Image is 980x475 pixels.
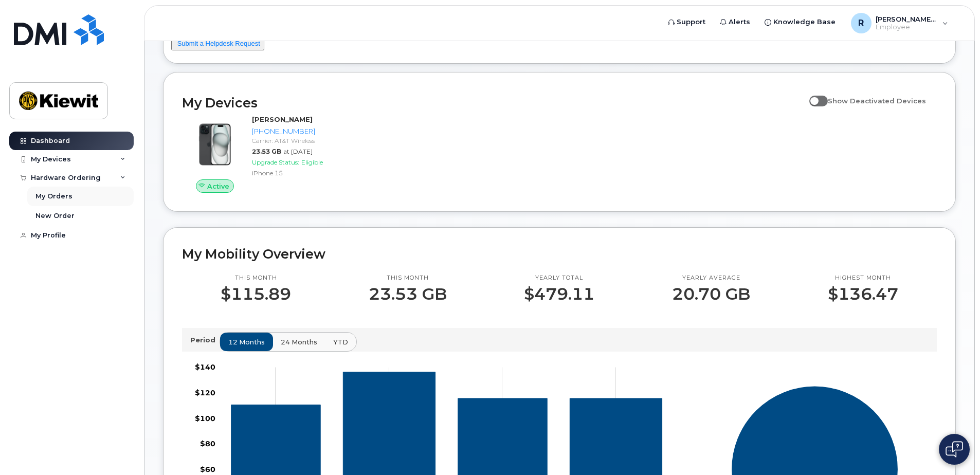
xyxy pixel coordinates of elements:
[946,441,963,458] img: Open chat
[221,274,291,282] p: This month
[333,337,348,347] span: YTD
[369,274,447,282] p: This month
[524,285,594,303] p: $479.11
[828,274,898,282] p: Highest month
[200,440,215,449] tspan: $80
[301,158,323,166] span: Eligible
[672,285,750,303] p: 20.70 GB
[369,285,447,303] p: 23.53 GB
[177,40,260,47] a: Submit a Helpdesk Request
[828,285,898,303] p: $136.47
[190,335,220,345] p: Period
[858,17,864,29] span: R
[524,274,594,282] p: Yearly total
[729,17,750,27] span: Alerts
[672,274,750,282] p: Yearly average
[844,13,955,33] div: Ryan.Kuntz
[182,246,937,262] h2: My Mobility Overview
[195,388,215,397] tspan: $120
[252,126,357,136] div: [PHONE_NUMBER]
[828,97,926,105] span: Show Deactivated Devices
[252,158,299,166] span: Upgrade Status:
[171,38,264,50] button: Submit a Helpdesk Request
[200,465,215,474] tspan: $60
[876,15,937,23] span: [PERSON_NAME].[PERSON_NAME]
[876,23,937,31] span: Employee
[773,17,836,27] span: Knowledge Base
[677,17,705,27] span: Support
[661,12,713,32] a: Support
[195,414,215,423] tspan: $100
[190,120,240,169] img: iPhone_15_Black.png
[221,285,291,303] p: $115.89
[809,91,818,99] input: Show Deactivated Devices
[757,12,843,32] a: Knowledge Base
[252,136,357,145] div: Carrier: AT&T Wireless
[182,95,804,111] h2: My Devices
[283,148,313,155] span: at [DATE]
[207,181,229,191] span: Active
[195,362,215,372] tspan: $140
[713,12,757,32] a: Alerts
[182,115,361,193] a: Active[PERSON_NAME][PHONE_NUMBER]Carrier: AT&T Wireless23.53 GBat [DATE]Upgrade Status:EligibleiP...
[252,115,313,123] strong: [PERSON_NAME]
[252,148,281,155] span: 23.53 GB
[252,169,357,177] div: iPhone 15
[281,337,317,347] span: 24 months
